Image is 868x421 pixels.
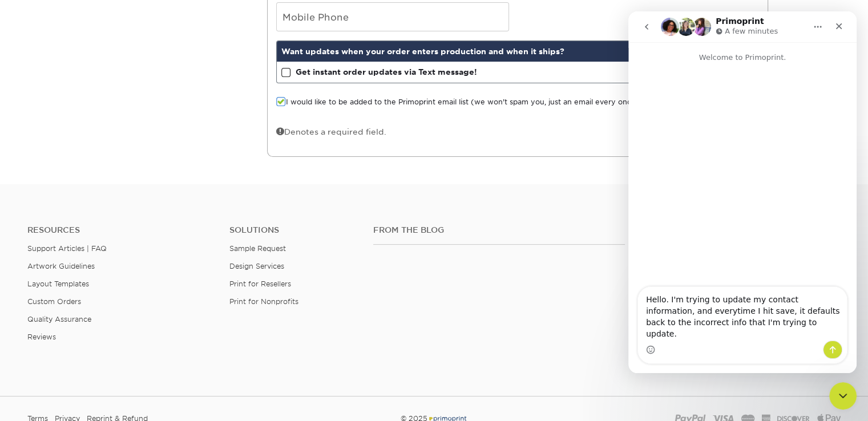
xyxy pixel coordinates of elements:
div: Want updates when your order enters production and when it ships? [277,41,758,62]
a: Reviews [27,333,56,341]
div: Denotes a required field. [276,126,386,137]
a: Quality Assurance [27,315,91,323]
h4: From the Blog [373,225,625,235]
iframe: Intercom live chat [628,11,857,373]
a: Print for Nonprofits [229,297,298,306]
a: Support Articles | FAQ [27,244,107,253]
strong: Get instant order updates via Text message! [296,67,477,76]
a: Layout Templates [27,280,89,288]
a: Design Services [229,262,284,270]
h4: Resources [27,225,212,235]
a: Sample Request [229,244,286,253]
a: Artwork Guidelines [27,262,95,270]
a: Custom Orders [27,297,81,306]
a: Print for Resellers [229,280,291,288]
label: I would like to be added to the Primoprint email list (we won't spam you, just an email every onc... [276,97,677,108]
h4: Solutions [229,225,357,235]
iframe: Google Customer Reviews [3,386,97,417]
iframe: Intercom live chat [829,382,857,410]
